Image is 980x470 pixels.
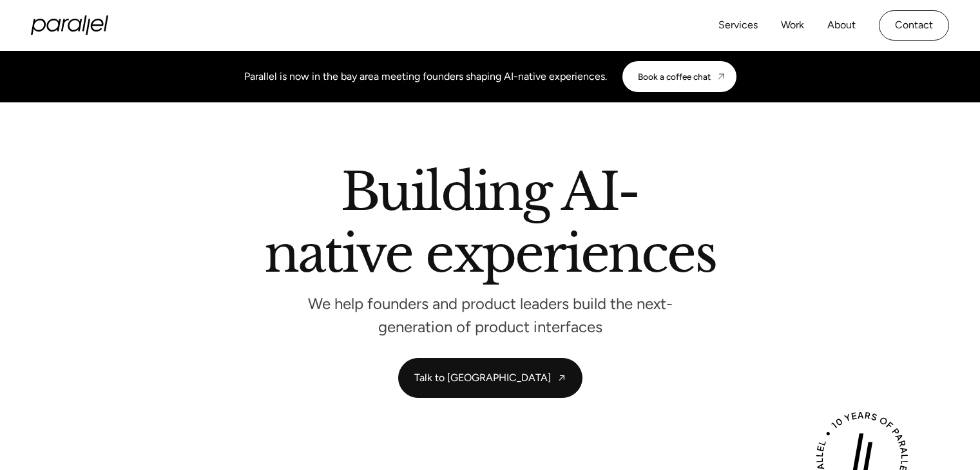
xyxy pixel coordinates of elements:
a: Contact [879,10,949,41]
p: We help founders and product leaders build the next-generation of product interfaces [297,298,684,332]
a: home [31,15,108,35]
a: Services [718,16,758,35]
a: Work [781,16,804,35]
a: Book a coffee chat [622,61,736,92]
a: About [827,16,856,35]
h2: Building AI-native experiences [123,167,858,285]
div: Parallel is now in the bay area meeting founders shaping AI-native experiences. [244,69,607,84]
div: Book a coffee chat [638,71,711,82]
img: CTA arrow image [716,71,726,82]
